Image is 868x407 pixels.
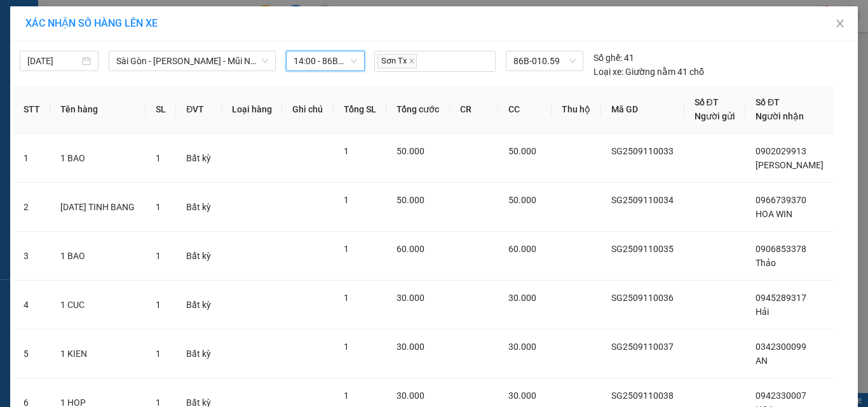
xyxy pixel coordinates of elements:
[513,51,576,70] span: 86B-010.59
[397,390,424,401] span: 30.000
[27,54,79,68] input: 11/09/2025
[593,51,622,65] span: Số ghế:
[756,146,806,156] span: 0902029913
[156,349,161,359] span: 1
[756,97,780,107] span: Số ĐT
[756,195,806,205] span: 0966739370
[756,356,768,366] span: AN
[50,85,146,134] th: Tên hàng
[552,85,600,134] th: Thu hộ
[156,153,161,163] span: 1
[397,244,424,254] span: 60.000
[593,65,704,79] div: Giường nằm 41 chỗ
[344,293,349,303] span: 1
[756,342,806,352] span: 0342300099
[156,300,161,310] span: 1
[176,85,221,134] th: ĐVT
[397,195,424,205] span: 50.000
[611,146,674,156] span: SG2509110033
[409,58,415,64] span: close
[611,244,674,254] span: SG2509110035
[156,202,161,212] span: 1
[822,6,858,42] button: Close
[50,134,146,183] td: 1 BAO
[176,232,221,281] td: Bất kỳ
[508,342,536,352] span: 30.000
[282,85,333,134] th: Ghi chú
[601,85,684,134] th: Mã GD
[13,330,50,378] td: 5
[344,244,349,254] span: 1
[344,390,349,401] span: 1
[116,51,268,70] span: Sài Gòn - Phan Thiết - Mũi Né (CT Km42)
[756,293,806,303] span: 0945289317
[377,54,417,69] span: Sơn Tx
[611,342,674,352] span: SG2509110037
[25,17,158,29] span: XÁC NHẬN SỐ HÀNG LÊN XE
[756,111,804,121] span: Người nhận
[176,330,221,378] td: Bất kỳ
[261,57,269,65] span: down
[13,281,50,330] td: 4
[498,85,552,134] th: CC
[756,209,792,219] span: HOA WIN
[334,85,386,134] th: Tổng SL
[156,251,161,261] span: 1
[450,85,498,134] th: CR
[508,293,536,303] span: 30.000
[835,18,845,29] span: close
[695,97,719,107] span: Số ĐT
[13,232,50,281] td: 3
[107,48,175,58] b: [DOMAIN_NAME]
[397,146,424,156] span: 50.000
[593,51,634,65] div: 41
[50,183,146,232] td: [DATE] TINH BANG
[294,51,357,70] span: 14:00 - 86B-010.59
[13,85,50,134] th: STT
[16,82,72,142] b: [PERSON_NAME]
[344,195,349,205] span: 1
[593,65,623,79] span: Loại xe:
[50,330,146,378] td: 1 KIEN
[756,390,806,401] span: 0942330007
[176,183,221,232] td: Bất kỳ
[508,195,536,205] span: 50.000
[13,134,50,183] td: 1
[344,342,349,352] span: 1
[176,281,221,330] td: Bất kỳ
[222,85,283,134] th: Loại hàng
[344,146,349,156] span: 1
[50,281,146,330] td: 1 CUC
[756,244,806,254] span: 0906853378
[397,342,424,352] span: 30.000
[397,293,424,303] span: 30.000
[508,244,536,254] span: 60.000
[50,232,146,281] td: 1 BAO
[756,307,769,317] span: Hải
[508,146,536,156] span: 50.000
[386,85,450,134] th: Tổng cước
[138,16,168,46] img: logo.jpg
[508,390,536,401] span: 30.000
[13,183,50,232] td: 2
[695,111,735,121] span: Người gửi
[611,390,674,401] span: SG2509110038
[146,85,176,134] th: SL
[107,60,175,76] li: (c) 2017
[756,258,776,268] span: Thảo
[611,195,674,205] span: SG2509110034
[756,160,824,170] span: [PERSON_NAME]
[176,134,221,183] td: Bất kỳ
[82,18,122,122] b: BIÊN NHẬN GỬI HÀNG HÓA
[611,293,674,303] span: SG2509110036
